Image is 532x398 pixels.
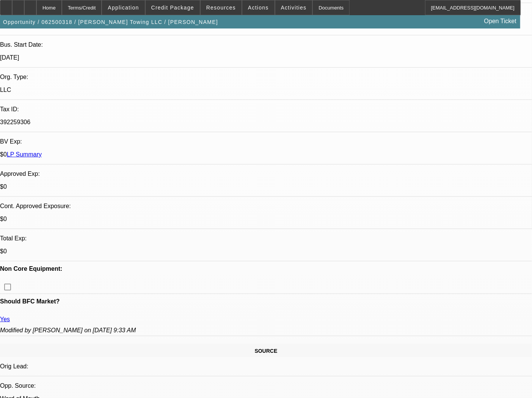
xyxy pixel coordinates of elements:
[275,0,312,15] button: Activities
[108,5,139,11] span: Application
[7,151,42,158] a: LP Summary
[102,0,144,15] button: Application
[201,0,242,15] button: Resources
[248,5,269,11] span: Actions
[242,0,275,15] button: Actions
[3,19,218,25] span: Opportunity / 062500318 / [PERSON_NAME] Towing LLC / [PERSON_NAME]
[281,5,307,11] span: Activities
[146,0,200,15] button: Credit Package
[206,5,236,11] span: Resources
[151,5,194,11] span: Credit Package
[255,348,278,354] span: SOURCE
[481,15,519,28] a: Open Ticket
